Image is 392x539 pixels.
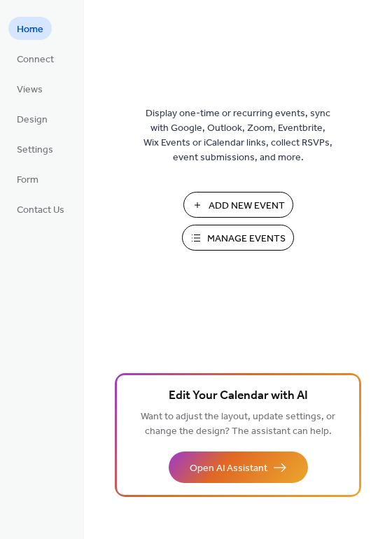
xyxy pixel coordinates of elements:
span: Connect [17,52,54,67]
span: Home [17,22,43,37]
a: Design [8,107,56,130]
span: Manage Events [207,232,286,246]
a: Home [8,17,52,40]
span: Open AI Assistant [190,461,267,476]
a: Form [8,167,47,190]
span: Contact Us [17,203,64,218]
span: Design [17,113,48,127]
span: Form [17,173,38,188]
span: Display one-time or recurring events, sync with Google, Outlook, Zoom, Eventbrite, Wix Events or ... [143,106,332,165]
a: Connect [8,47,62,70]
a: Contact Us [8,197,73,220]
a: Views [8,77,51,100]
button: Manage Events [182,225,294,251]
span: Want to adjust the layout, update settings, or change the design? The assistant can help. [141,407,335,441]
span: Settings [17,143,53,157]
a: Settings [8,137,62,160]
span: Edit Your Calendar with AI [169,386,308,406]
button: Open AI Assistant [169,451,308,483]
span: Views [17,83,43,97]
button: Add New Event [183,192,293,218]
span: Add New Event [209,199,285,213]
